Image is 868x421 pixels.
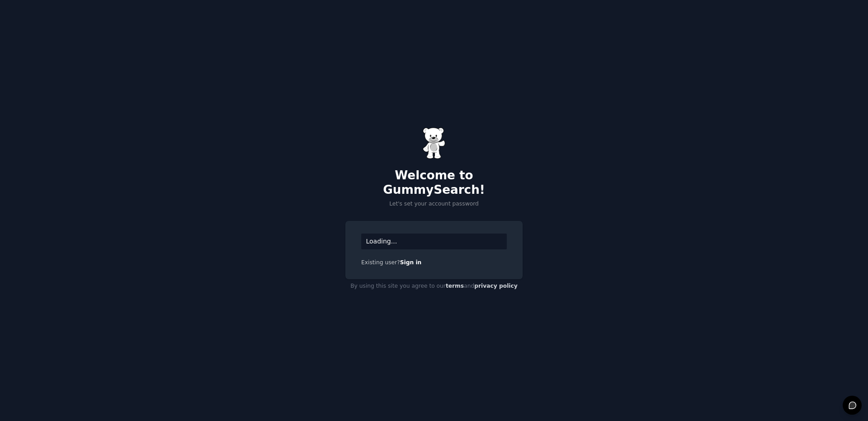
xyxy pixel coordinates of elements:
[423,127,445,159] img: Gummy Bear
[345,279,523,294] div: By using this site you agree to our and
[474,283,518,289] a: privacy policy
[446,283,464,289] a: terms
[361,234,507,249] div: Loading...
[345,168,523,197] h2: Welcome to GummySearch!
[345,200,523,208] p: Let's set your account password
[361,259,400,266] span: Existing user?
[400,259,422,266] a: Sign in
